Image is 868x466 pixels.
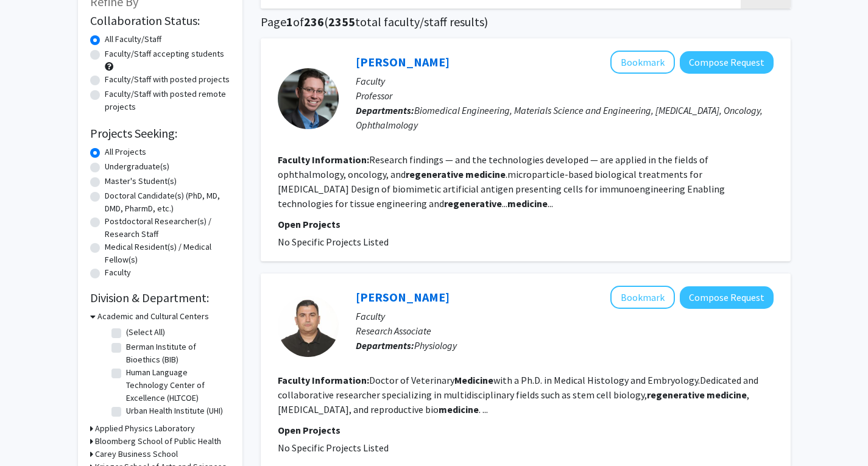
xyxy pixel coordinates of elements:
label: Faculty/Staff with posted projects [105,73,230,86]
label: Undergraduate(s) [105,160,169,173]
b: regenerative [406,168,464,180]
h2: Division & Department: [90,291,230,305]
fg-read-more: Doctor of Veterinary with a Ph.D. in Medical Histology and Embryology.Dedicated and collaborative... [278,374,758,415]
label: Doctoral Candidate(s) (PhD, MD, DMD, PharmD, etc.) [105,189,230,215]
label: Urban Health Institute (UHI) [126,404,223,417]
label: Faculty/Staff accepting students [105,48,224,60]
button: Add Masoud Afshani to Bookmarks [610,286,675,309]
button: Compose Request to Jordan Green [680,51,774,74]
a: [PERSON_NAME] [356,289,450,305]
p: Open Projects [278,423,774,437]
h2: Projects Seeking: [90,126,230,141]
span: 2355 [328,14,355,29]
button: Add Jordan Green to Bookmarks [610,51,675,74]
h2: Collaboration Status: [90,13,230,28]
span: 1 [286,14,293,29]
fg-read-more: Research findings — and the technologies developed — are applied in the fields of ophthalmology, ... [278,154,725,210]
h3: Carey Business School [95,448,178,461]
label: Faculty/Staff with posted remote projects [105,88,230,113]
label: Medical Resident(s) / Medical Fellow(s) [105,241,230,266]
p: Faculty [356,309,774,323]
h1: Page of ( total faculty/staff results) [261,15,791,29]
b: medicine [439,403,479,415]
b: medicine [465,168,506,180]
label: Berman Institute of Bioethics (BIB) [126,341,227,366]
b: Medicine [454,374,493,386]
b: regenerative [444,197,502,210]
h3: Academic and Cultural Centers [97,310,209,323]
h3: Applied Physics Laboratory [95,422,195,435]
b: Departments: [356,104,414,116]
span: Physiology [414,339,457,351]
p: Open Projects [278,217,774,231]
b: Departments: [356,339,414,351]
a: [PERSON_NAME] [356,54,450,69]
span: 236 [304,14,324,29]
span: Biomedical Engineering, Materials Science and Engineering, [MEDICAL_DATA], Oncology, Ophthalmology [356,104,763,131]
label: Faculty [105,266,131,279]
label: All Faculty/Staff [105,33,161,46]
label: Postdoctoral Researcher(s) / Research Staff [105,215,230,241]
iframe: Chat [9,411,52,457]
label: Human Language Technology Center of Excellence (HLTCOE) [126,366,227,404]
label: (Select All) [126,326,165,339]
b: medicine [507,197,548,210]
span: No Specific Projects Listed [278,236,389,248]
b: regenerative [647,389,705,401]
p: Faculty [356,74,774,88]
label: Master's Student(s) [105,175,177,188]
h3: Bloomberg School of Public Health [95,435,221,448]
b: medicine [707,389,747,401]
button: Compose Request to Masoud Afshani [680,286,774,309]
span: No Specific Projects Listed [278,442,389,454]
p: Professor [356,88,774,103]
b: Faculty Information: [278,154,369,166]
label: All Projects [105,146,146,158]
p: Research Associate [356,323,774,338]
b: Faculty Information: [278,374,369,386]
